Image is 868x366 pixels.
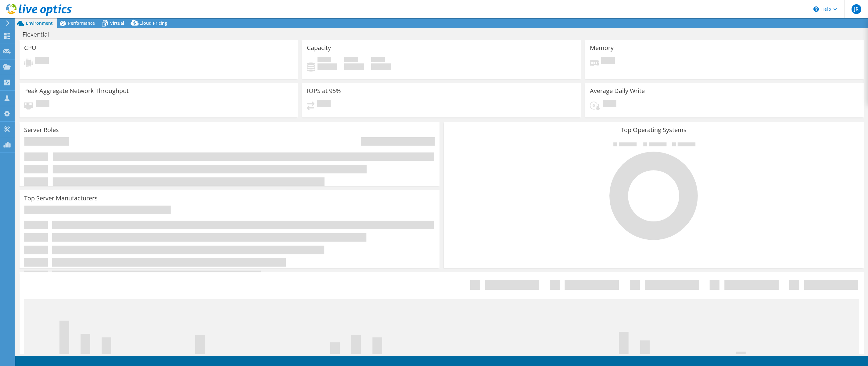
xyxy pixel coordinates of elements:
span: Performance [68,20,95,26]
h4: 0 GiB [371,63,391,70]
span: Pending [35,57,49,66]
span: Cloud Pricing [139,20,167,26]
h3: Server Roles [24,127,59,133]
h3: Top Server Manufacturers [24,195,98,202]
h4: 0 GiB [344,63,364,70]
svg: \n [813,6,819,12]
h3: Average Daily Write [590,88,645,94]
span: Virtual [110,20,124,26]
span: Pending [317,100,331,109]
span: JR [852,4,861,14]
span: Pending [603,100,616,109]
h4: 0 GiB [317,63,337,70]
span: Pending [601,57,615,66]
h3: Capacity [307,45,331,51]
h3: Top Operating Systems [448,127,859,133]
span: Used [317,57,331,63]
h3: Memory [590,45,614,51]
span: Free [344,57,358,63]
h3: IOPS at 95% [307,88,341,94]
span: Environment [26,20,53,26]
h3: Peak Aggregate Network Throughput [24,88,129,94]
h3: CPU [24,45,36,51]
span: Pending [36,100,49,109]
span: Total [371,57,385,63]
h1: Flexential [20,31,59,38]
